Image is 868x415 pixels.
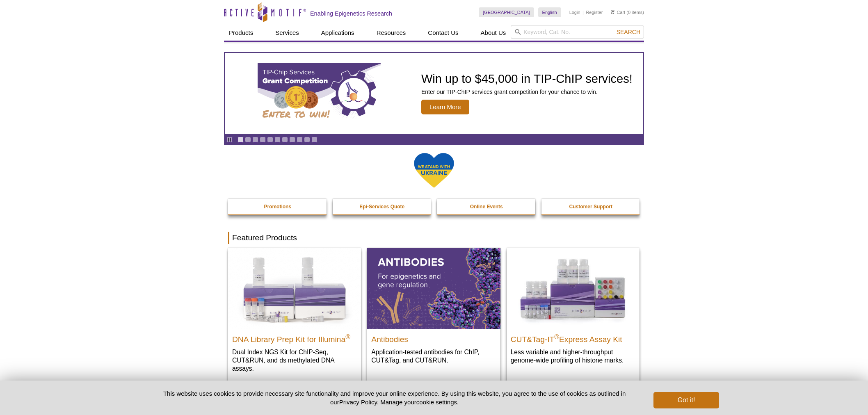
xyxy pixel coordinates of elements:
a: Go to slide 11 [311,137,318,143]
a: Cart [611,9,625,15]
a: Customer Support [541,199,641,214]
li: | [582,7,584,17]
a: Toggle autoplay [226,137,233,143]
strong: Epi-Services Quote [359,204,404,210]
h2: CUT&Tag-IT Express Assay Kit [511,331,635,344]
a: All Antibodies Antibodies Application-tested antibodies for ChIP, CUT&Tag, and CUT&RUN. [367,248,500,372]
button: cookie settings [416,399,457,406]
img: We Stand With Ukraine [413,152,455,189]
img: TIP-ChIP Services Grant Competition [258,63,381,124]
a: TIP-ChIP Services Grant Competition Win up to $45,000 in TIP-ChIP services! Enter our TIP-ChIP se... [225,53,643,134]
article: TIP-ChIP Services Grant Competition [225,53,643,134]
span: Learn More [421,100,469,114]
a: Go to slide 10 [304,137,310,143]
p: Enter our TIP-ChIP services grant competition for your chance to win. [421,88,633,96]
a: Contact Us [423,25,463,41]
img: Your Cart [611,10,614,14]
a: [GEOGRAPHIC_DATA] [479,7,534,17]
button: Got it! [653,392,719,408]
p: Dual Index NGS Kit for ChIP-Seq, CUT&RUN, and ds methylated DNA assays. [232,348,357,373]
img: CUT&Tag-IT® Express Assay Kit [507,248,640,328]
strong: Customer Support [569,204,612,210]
a: Go to slide 5 [267,137,273,143]
h2: Win up to $45,000 in TIP-ChIP services! [421,73,633,85]
input: Keyword, Cat. No. [511,25,644,39]
a: Resources [372,25,411,41]
a: English [538,7,561,17]
a: Promotions [228,199,327,214]
a: Go to slide 7 [282,137,288,143]
img: DNA Library Prep Kit for Illumina [228,248,361,328]
a: Epi-Services Quote [333,199,432,214]
a: DNA Library Prep Kit for Illumina DNA Library Prep Kit for Illumina® Dual Index NGS Kit for ChIP-... [228,248,361,381]
a: Products [224,25,258,41]
h2: DNA Library Prep Kit for Illumina [232,331,357,344]
h2: Featured Products [228,232,640,244]
h2: Antibodies [371,331,496,344]
sup: ® [345,333,350,340]
img: All Antibodies [367,248,500,328]
h2: Enabling Epigenetics Research [310,10,392,17]
a: Go to slide 8 [289,137,295,143]
a: Services [270,25,304,41]
button: Search [614,28,643,36]
a: Go to slide 3 [252,137,258,143]
a: Go to slide 9 [297,137,303,143]
a: Online Events [437,199,536,214]
sup: ® [554,333,559,340]
a: About Us [476,25,511,41]
li: (0 items) [611,7,644,17]
a: Privacy Policy [339,399,377,406]
a: Register [586,9,603,15]
a: Go to slide 4 [260,137,266,143]
a: Go to slide 1 [238,137,244,143]
a: Go to slide 2 [245,137,251,143]
span: Search [617,29,640,35]
p: Less variable and higher-throughput genome-wide profiling of histone marks​. [511,348,635,365]
a: Go to slide 6 [274,137,281,143]
a: CUT&Tag-IT® Express Assay Kit CUT&Tag-IT®Express Assay Kit Less variable and higher-throughput ge... [507,248,640,372]
p: This website uses cookies to provide necessary site functionality and improve your online experie... [149,389,640,406]
strong: Promotions [264,204,291,210]
p: Application-tested antibodies for ChIP, CUT&Tag, and CUT&RUN. [371,348,496,365]
strong: Online Events [470,204,503,210]
a: Applications [316,25,359,41]
a: Login [569,9,580,15]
